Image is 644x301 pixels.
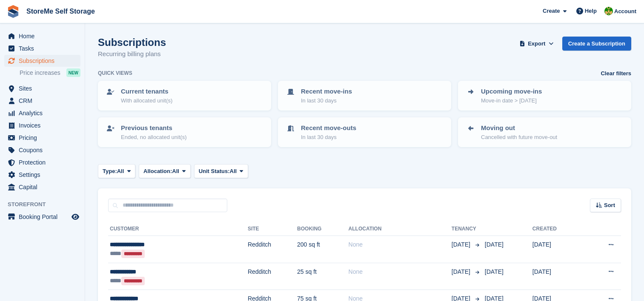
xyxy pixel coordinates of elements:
[4,144,80,156] a: menu
[349,240,452,249] div: None
[19,107,70,119] span: Analytics
[19,119,70,131] span: Invoices
[121,123,187,133] p: Previous tenants
[99,118,270,146] a: Previous tenants Ended, no allocated unit(s)
[485,268,504,275] span: [DATE]
[143,167,172,176] span: Allocation:
[117,167,124,176] span: All
[248,222,297,236] th: Site
[121,133,187,142] p: Ended, no allocated unit(s)
[248,263,297,290] td: Redditch
[604,201,615,210] span: Sort
[585,7,597,15] span: Help
[19,132,70,144] span: Pricing
[481,133,557,142] p: Cancelled with future move-out
[485,241,504,248] span: [DATE]
[532,263,584,290] td: [DATE]
[279,118,450,146] a: Recent move-outs In last 30 days
[19,181,70,193] span: Capital
[452,267,472,276] span: [DATE]
[481,123,557,133] p: Moving out
[20,69,60,77] span: Price increases
[19,30,70,42] span: Home
[4,169,80,181] a: menu
[297,236,349,263] td: 200 sq ft
[481,87,542,97] p: Upcoming move-ins
[19,55,70,67] span: Subscriptions
[301,87,352,97] p: Recent move-ins
[452,222,481,236] th: Tenancy
[98,37,166,48] h1: Subscriptions
[459,118,630,146] a: Moving out Cancelled with future move-out
[19,43,70,54] span: Tasks
[349,222,452,236] th: Allocation
[301,97,352,105] p: In last 30 days
[19,82,70,94] span: Sites
[248,236,297,263] td: Redditch
[481,97,542,105] p: Move-in date > [DATE]
[98,49,166,59] p: Recurring billing plans
[528,40,545,48] span: Export
[4,82,80,94] a: menu
[279,82,450,110] a: Recent move-ins In last 30 days
[139,164,191,178] button: Allocation: All
[66,68,80,77] div: NEW
[23,4,98,18] a: StoreMe Self Storage
[349,267,452,276] div: None
[601,69,631,78] a: Clear filters
[108,222,248,236] th: Customer
[8,200,85,209] span: Storefront
[4,156,80,168] a: menu
[98,69,132,77] h6: Quick views
[4,119,80,131] a: menu
[172,167,179,176] span: All
[230,167,237,176] span: All
[121,87,172,97] p: Current tenants
[19,156,70,168] span: Protection
[199,167,230,176] span: Unit Status:
[614,7,636,16] span: Account
[121,97,172,105] p: With allocated unit(s)
[4,95,80,107] a: menu
[562,37,631,51] a: Create a Subscription
[459,82,630,110] a: Upcoming move-ins Move-in date > [DATE]
[194,164,248,178] button: Unit Status: All
[20,68,80,77] a: Price increases NEW
[19,169,70,181] span: Settings
[4,43,80,54] a: menu
[4,181,80,193] a: menu
[297,263,349,290] td: 25 sq ft
[4,132,80,144] a: menu
[604,7,613,15] img: StorMe
[4,107,80,119] a: menu
[70,212,80,222] a: Preview store
[297,222,349,236] th: Booking
[99,82,270,110] a: Current tenants With allocated unit(s)
[518,37,555,51] button: Export
[301,133,356,142] p: In last 30 days
[19,95,70,107] span: CRM
[19,144,70,156] span: Coupons
[98,164,135,178] button: Type: All
[532,222,584,236] th: Created
[19,211,70,223] span: Booking Portal
[452,240,472,249] span: [DATE]
[7,5,20,18] img: stora-icon-8386f47178a22dfd0bd8f6a31ec36ba5ce8667c1dd55bd0f319d3a0aa187defe.svg
[543,7,560,15] span: Create
[4,211,80,223] a: menu
[4,55,80,67] a: menu
[301,123,356,133] p: Recent move-outs
[532,236,584,263] td: [DATE]
[103,167,117,176] span: Type:
[4,30,80,42] a: menu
